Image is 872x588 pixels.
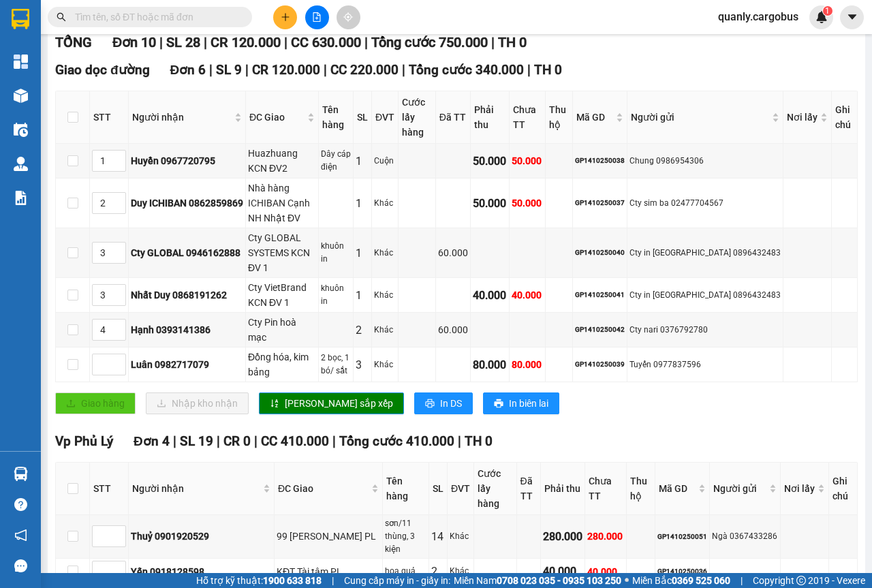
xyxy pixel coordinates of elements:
[629,324,781,337] div: Cty nari 0376792780
[625,578,629,583] span: ⚪️
[112,34,156,50] span: Đơn 10
[14,157,28,171] img: warehouse-icon
[364,34,368,50] span: |
[12,9,29,29] img: logo-vxr
[383,463,429,515] th: Tên hàng
[285,396,393,411] span: [PERSON_NAME] sắp xếp
[248,146,316,176] div: Huazhuang KCN ĐV2
[356,245,369,262] div: 1
[277,529,380,544] div: 99 [PERSON_NAME] PL
[473,195,507,212] div: 50.000
[796,576,806,585] span: copyright
[321,282,351,308] div: khuôn in
[534,62,562,78] span: TH 0
[575,359,625,370] div: GP1410250039
[829,463,858,515] th: Ghi chú
[211,34,281,50] span: CR 120.000
[319,91,354,144] th: Tên hàng
[431,563,445,580] div: 2
[57,12,66,22] span: search
[132,481,260,496] span: Người nhận
[204,34,207,50] span: |
[14,89,28,103] img: warehouse-icon
[75,10,236,25] input: Tìm tên, số ĐT hoặc mã đơn
[332,573,334,588] span: |
[263,575,322,586] strong: 1900 633 818
[131,153,243,168] div: Huyền 0967720795
[631,110,769,125] span: Người gửi
[180,433,213,449] span: SL 19
[458,433,461,449] span: |
[429,463,448,515] th: SL
[217,433,220,449] span: |
[465,433,493,449] span: TH 0
[55,34,92,50] span: TỔNG
[672,575,730,586] strong: 0369 525 060
[575,155,625,166] div: GP1410250038
[629,358,781,371] div: Tuyến 0977837596
[399,91,436,144] th: Cước lấy hàng
[815,11,828,23] img: icon-new-feature
[55,392,136,414] button: uploadGiao hàng
[374,155,396,168] div: Cuộn
[825,6,830,16] span: 1
[512,196,544,211] div: 50.000
[248,315,316,345] div: Cty Pin hoà mạc
[707,8,809,25] span: quanly.cargobus
[196,573,322,588] span: Hỗ trợ kỹ thuật:
[712,530,778,543] div: Ngà 0367433286
[356,195,369,212] div: 1
[170,62,206,78] span: Đơn 6
[546,91,572,144] th: Thu hộ
[131,357,243,372] div: Luân 0982717079
[321,352,351,377] div: 2 bọc, 1 bó/ sắt
[573,144,627,179] td: GP1410250038
[270,399,279,409] span: sort-ascending
[629,289,781,302] div: Cty in [GEOGRAPHIC_DATA] 0896432483
[291,34,361,50] span: CC 630.000
[575,324,625,335] div: GP1410250042
[497,575,621,586] strong: 0708 023 035 - 0935 103 250
[14,529,27,542] span: notification
[371,34,488,50] span: Tổng cước 750.000
[823,6,832,16] sup: 1
[840,5,864,29] button: caret-down
[131,564,272,579] div: Yến 0918128598
[248,280,316,310] div: Cty VietBrand KCN ĐV 1
[587,564,624,579] div: 40.000
[784,481,815,496] span: Nơi lấy
[339,433,454,449] span: Tổng cước 410.000
[450,565,471,578] div: Khác
[573,179,627,228] td: GP1410250037
[146,392,249,414] button: downloadNhập kho nhận
[343,12,353,22] span: aim
[436,91,471,144] th: Đã TT
[321,148,351,174] div: Dây cáp điện
[374,247,396,260] div: Khác
[281,12,290,22] span: plus
[321,240,351,266] div: khuôn in
[438,322,468,337] div: 60.000
[573,313,627,347] td: GP1410250042
[510,91,546,144] th: Chưa TT
[517,463,542,515] th: Đã TT
[576,110,613,125] span: Mã GD
[90,463,129,515] th: STT
[573,347,627,382] td: GP1410250039
[261,433,329,449] span: CC 410.000
[585,463,627,515] th: Chưa TT
[273,5,297,29] button: plus
[332,433,336,449] span: |
[356,322,369,339] div: 2
[356,356,369,373] div: 3
[575,290,625,300] div: GP1410250041
[573,228,627,278] td: GP1410250040
[629,247,781,260] div: Cty in [GEOGRAPHIC_DATA] 0896432483
[741,573,743,588] span: |
[337,5,360,29] button: aim
[527,62,531,78] span: |
[713,481,766,496] span: Người gửi
[354,91,372,144] th: SL
[284,34,287,50] span: |
[629,197,781,210] div: Cty sim ba 02477704567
